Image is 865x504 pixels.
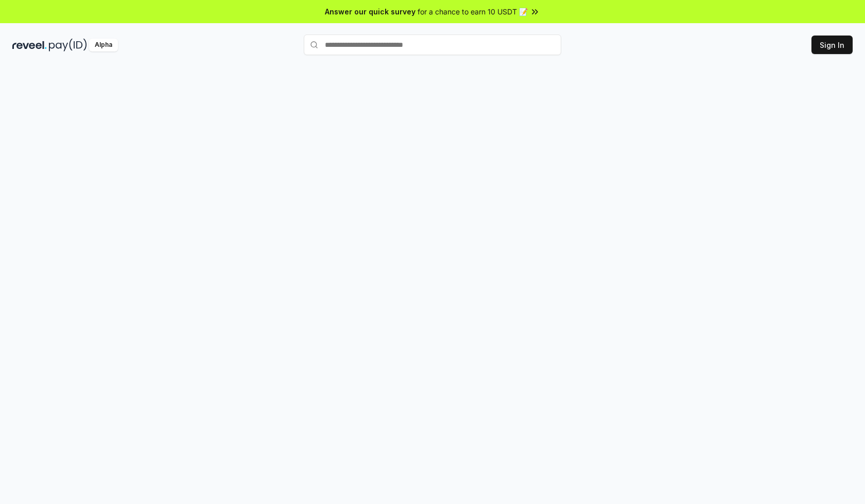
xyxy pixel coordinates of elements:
[12,39,47,51] img: reveel_dark
[89,39,118,51] div: Alpha
[811,36,853,54] button: Sign In
[325,6,416,17] span: Answer our quick survey
[49,39,87,51] img: pay_id
[418,6,528,17] span: for a chance to earn 10 USDT 📝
